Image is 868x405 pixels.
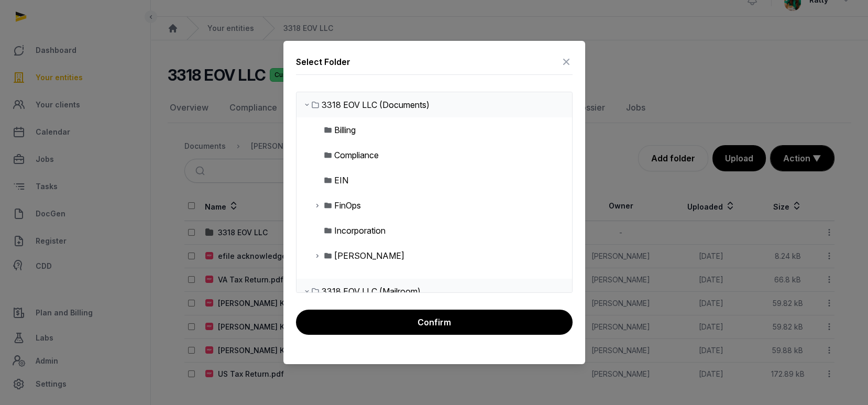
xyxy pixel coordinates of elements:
div: FinOps [334,199,361,212]
div: [PERSON_NAME] [334,249,404,262]
div: Select Folder [296,56,350,68]
div: Compliance [334,149,379,161]
div: EIN [334,174,348,187]
div: 3318 EOV LLC (Documents) [322,98,430,111]
div: Incorporation [334,224,386,237]
div: Billing [334,124,356,136]
button: Confirm [296,310,573,335]
div: 3318 EOV LLC (Mailroom) [322,285,421,298]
